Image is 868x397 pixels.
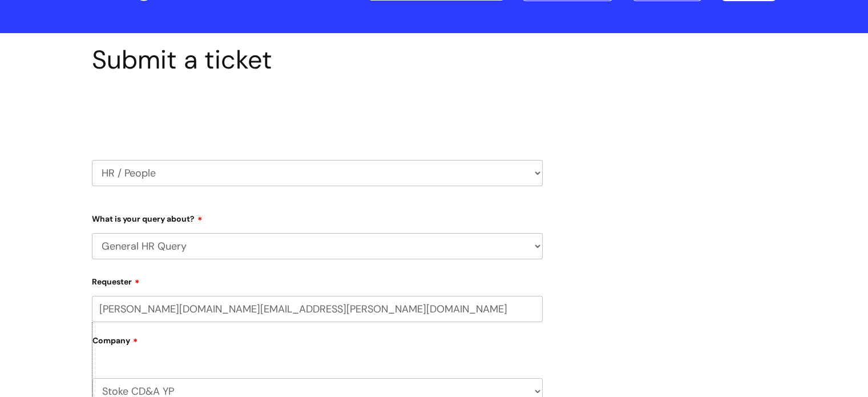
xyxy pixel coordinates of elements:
h1: Submit a ticket [92,45,543,75]
input: Email [92,296,543,322]
label: Requester [92,273,543,287]
label: Company [92,332,543,358]
label: What is your query about? [92,210,543,224]
h2: Select issue type [92,102,543,123]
